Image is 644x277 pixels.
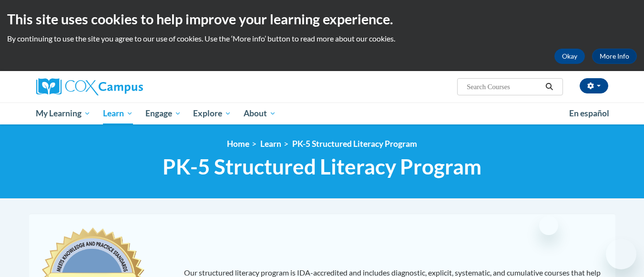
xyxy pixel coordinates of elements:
[36,78,217,95] a: Cox Campus
[580,78,608,93] button: Account Settings
[145,108,181,119] span: Engage
[542,81,556,92] button: Search
[7,33,637,44] p: By continuing to use the site you agree to our use of cookies. Use the ‘More info’ button to read...
[7,10,637,29] h2: This site uses cookies to help improve your learning experience.
[97,103,139,124] a: Learn
[569,108,609,118] span: En español
[539,216,558,235] iframe: Close message
[554,49,585,64] button: Okay
[592,49,637,64] a: More Info
[103,108,133,119] span: Learn
[466,81,542,92] input: Search Courses
[260,139,281,149] a: Learn
[139,103,187,124] a: Engage
[36,78,143,95] img: Cox Campus
[227,139,249,149] a: Home
[563,103,615,123] a: En español
[163,154,481,179] span: PK-5 Structured Literacy Program
[36,108,91,119] span: My Learning
[292,139,417,149] a: PK-5 Structured Literacy Program
[22,103,623,124] div: Main menu
[237,103,282,124] a: About
[187,103,237,124] a: Explore
[30,103,97,124] a: My Learning
[244,108,276,119] span: About
[606,239,636,269] iframe: Button to launch messaging window
[193,108,231,119] span: Explore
